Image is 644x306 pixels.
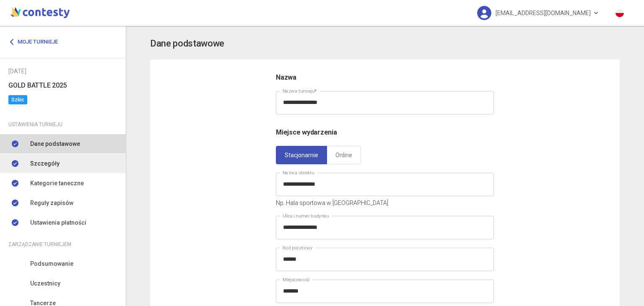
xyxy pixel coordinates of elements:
span: Zarządzanie turniejem [8,240,71,249]
span: Dane podstawowe [30,139,80,148]
span: Szkic [8,95,27,104]
p: Np. Hala sportowa w [GEOGRAPHIC_DATA] [276,198,494,207]
span: Ustawienia płatności [30,218,86,227]
a: Moje turnieje [8,34,64,49]
span: Miejsce wydarzenia [276,128,337,136]
span: Kategorie taneczne [30,179,84,188]
div: [DATE] [8,67,117,76]
span: Szczegóły [30,159,60,168]
span: [EMAIL_ADDRESS][DOMAIN_NAME] [496,4,591,22]
span: Reguły zapisów [30,198,73,207]
span: Nazwa [276,73,296,81]
h3: Dane podstawowe [150,36,224,51]
span: Podsumowanie [30,259,73,268]
span: Uczestnicy [30,279,60,288]
h6: GOLD BATTLE 2025 [8,80,117,91]
div: Ustawienia turnieju [8,120,117,129]
a: Online [327,146,361,164]
app-title: settings-basic.title [150,36,620,51]
a: Stacjonarnie [276,146,327,164]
